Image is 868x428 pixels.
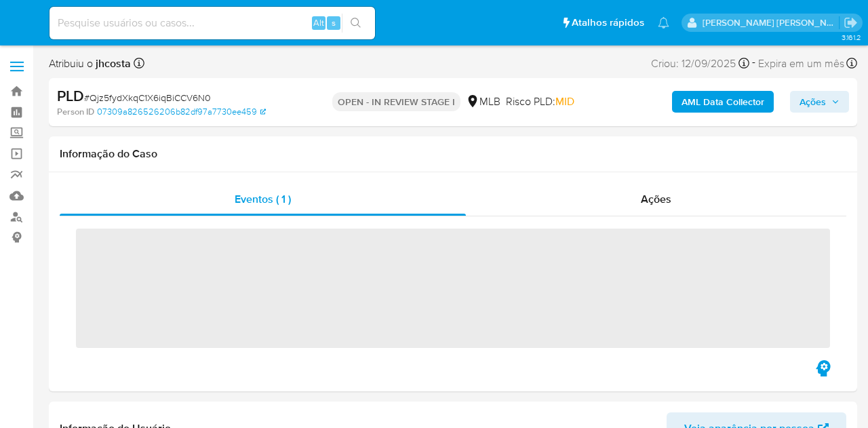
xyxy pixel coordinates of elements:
b: Person ID [57,106,94,118]
b: jhcosta [93,56,131,71]
span: Expira em um mês [758,56,844,71]
div: MLB [466,94,500,109]
p: leticia.merlin@mercadolivre.com [703,16,840,29]
span: Eventos ( 1 ) [235,191,291,207]
span: # Qjz5fydXkqC1X6iqBiCCV6N0 [84,91,211,104]
span: Alt [313,16,324,29]
a: Notificações [658,17,669,28]
span: Atalhos rápidos [572,16,644,30]
div: Criou: 12/09/2025 [651,54,749,73]
span: Ações [641,191,671,207]
button: Ações [790,91,849,113]
span: Risco PLD: [506,94,574,109]
span: Ações [800,91,826,113]
span: MID [555,94,574,109]
span: - [752,54,755,73]
a: Sair [844,16,858,30]
button: AML Data Collector [672,91,774,113]
p: OPEN - IN REVIEW STAGE I [332,92,460,111]
span: Atribuiu o [49,56,131,71]
span: s [332,16,336,29]
a: 07309a826526206b82df97a7730ee459 [97,106,266,118]
span: ‌ [76,229,830,348]
button: search-icon [342,14,370,33]
b: PLD [57,85,84,106]
input: Pesquise usuários ou casos... [50,14,375,32]
b: AML Data Collector [682,91,764,113]
h1: Informação do Caso [60,147,846,161]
